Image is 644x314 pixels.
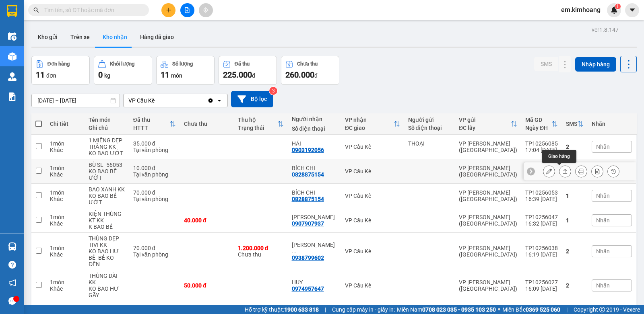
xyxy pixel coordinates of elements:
[89,125,125,131] div: Ghi chú
[8,72,17,81] img: warehouse-icon
[133,117,169,123] div: Đã thu
[184,217,230,224] div: 40.000 đ
[96,27,134,47] button: Kho nhận
[615,4,621,9] sup: 1
[98,70,103,80] span: 0
[345,144,400,150] div: VP Cầu Kè
[566,282,584,289] div: 2
[17,16,68,23] span: VP Cầu Kè -
[36,70,45,80] span: 11
[292,285,324,292] div: 0974957647
[592,25,619,34] div: ver 1.8.147
[219,56,277,85] button: Đã thu225.000đ
[134,27,180,47] button: Hàng đã giao
[616,4,619,9] span: 1
[50,196,80,202] div: Khác
[292,165,337,171] div: BÍCH CHI
[314,72,318,79] span: đ
[459,279,517,292] div: VP [PERSON_NAME] ([GEOGRAPHIC_DATA])
[525,140,558,147] div: TP10256085
[525,117,551,123] div: Mã GD
[133,140,176,147] div: 35.000 đ
[525,279,558,285] div: TP10256027
[555,5,607,15] span: em.kimhoang
[238,245,284,251] div: 1.200.000 đ
[526,306,560,313] strong: 0369 525 060
[203,7,208,13] span: aim
[3,52,19,60] span: GIAO:
[292,147,324,153] div: 0903192056
[110,61,134,67] div: Khối lượng
[596,248,610,254] span: Nhãn
[8,261,16,269] span: question-circle
[3,27,118,42] p: NHẬN:
[292,140,337,147] div: HẢI
[8,279,16,287] span: notification
[33,7,39,13] span: search
[459,140,517,153] div: VP [PERSON_NAME] ([GEOGRAPHIC_DATA])
[89,193,125,205] div: KO BAO BỂ ƯỚT
[133,171,176,178] div: Tại văn phòng
[397,305,496,314] span: Miền Nam
[238,245,284,258] div: Chưa thu
[50,165,80,171] div: 1 món
[459,165,517,178] div: VP [PERSON_NAME] ([GEOGRAPHIC_DATA])
[7,5,17,17] img: logo-vxr
[50,220,80,227] div: Khác
[8,242,17,251] img: warehouse-icon
[32,94,120,107] input: Select a date range.
[234,113,288,135] th: Toggle SortBy
[525,285,558,292] div: 16:09 [DATE]
[292,125,337,132] div: Số điện thoại
[94,56,152,85] button: Khối lượng0kg
[292,279,337,285] div: HUY
[8,32,17,41] img: warehouse-icon
[3,43,56,51] span: 0378224841 -
[46,72,56,79] span: đơn
[89,168,125,181] div: KO BAO BỂ ƯỚT
[566,217,584,224] div: 1
[525,196,558,202] div: 16:39 [DATE]
[345,282,400,289] div: VP Cầu Kè
[566,193,584,199] div: 1
[292,248,297,254] span: ...
[231,91,273,107] button: Bộ lọc
[128,96,155,105] div: VP Cầu Kè
[629,6,636,14] span: caret-down
[133,196,176,202] div: Tại văn phòng
[284,306,319,313] strong: 1900 633 818
[8,92,17,101] img: solution-icon
[89,285,125,298] div: KO BAO HƯ GÃY
[592,121,632,127] div: Nhãn
[599,307,605,312] span: copyright
[199,3,213,17] button: aim
[207,97,214,104] svg: Clear value
[525,147,558,153] div: 17:04 [DATE]
[542,150,576,163] div: Giao hàng
[89,211,125,224] div: KIỆN THÙNG KT KK
[534,57,558,71] button: SMS
[50,16,68,23] span: THẢO
[184,7,190,13] span: file-add
[50,121,80,127] div: Chi tiết
[345,125,394,131] div: ĐC giao
[459,214,517,227] div: VP [PERSON_NAME] ([GEOGRAPHIC_DATA])
[104,72,110,79] span: kg
[223,70,252,80] span: 225.000
[27,4,93,12] strong: BIÊN NHẬN GỬI HÀNG
[161,70,169,80] span: 11
[156,56,215,85] button: Số lượng11món
[50,279,80,285] div: 1 món
[345,117,394,123] div: VP nhận
[292,196,324,202] div: 0828875154
[133,189,176,196] div: 70.000 đ
[422,306,496,313] strong: 0708 023 035 - 0935 103 250
[596,193,610,199] span: Nhãn
[44,6,139,14] input: Tìm tên, số ĐT hoặc mã đơn
[50,245,80,251] div: 1 món
[89,224,125,230] div: K BAO BỂ
[543,165,555,177] div: Sửa đơn hàng
[89,150,125,156] div: KO BAO ƯỚT
[184,282,230,289] div: 50.000 đ
[292,116,337,122] div: Người nhận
